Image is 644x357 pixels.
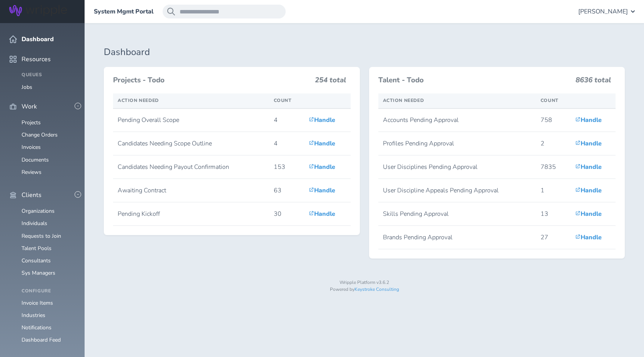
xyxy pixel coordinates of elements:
[309,139,335,148] a: Handle
[22,232,61,240] a: Requests to Join
[536,155,571,179] td: 7835
[22,269,55,277] a: Sys Managers
[383,97,424,103] span: Action Needed
[309,210,335,218] a: Handle
[354,286,399,292] a: Keystroke Consulting
[22,289,75,294] h4: Configure
[22,324,52,331] a: Notifications
[274,97,292,103] span: Count
[575,139,602,148] a: Handle
[22,245,52,252] a: Talent Pools
[113,76,310,85] h3: Projects - Todo
[378,155,536,179] td: User Disciplines Pending Approval
[22,72,75,78] h4: Queues
[75,191,81,198] button: -
[118,97,159,103] span: Action Needed
[113,132,269,155] td: Candidates Needing Scope Outline
[75,103,81,109] button: -
[104,287,625,292] p: Powered by
[378,226,536,249] td: Brands Pending Approval
[378,202,536,226] td: Skills Pending Approval
[22,36,54,43] span: Dashboard
[269,108,305,132] td: 4
[576,76,611,88] h3: 8636 total
[94,8,153,15] a: System Mgmt Portal
[309,163,335,171] a: Handle
[22,336,61,344] a: Dashboard Feed
[378,179,536,202] td: User Discipline Appeals Pending Approval
[9,5,67,16] img: Wripple
[536,132,571,155] td: 2
[104,280,625,285] p: Wripple Platform v3.6.2
[22,119,41,126] a: Projects
[22,56,51,63] span: Resources
[378,108,536,132] td: Accounts Pending Approval
[22,299,53,307] a: Invoice Items
[113,108,269,132] td: Pending Overall Scope
[22,156,49,163] a: Documents
[309,116,335,124] a: Handle
[22,83,32,91] a: Jobs
[269,202,305,226] td: 30
[575,116,602,124] a: Handle
[269,155,305,179] td: 153
[22,131,58,138] a: Change Orders
[536,226,571,249] td: 27
[575,233,602,242] a: Handle
[541,97,559,103] span: Count
[113,155,269,179] td: Candidates Needing Payout Confirmation
[536,202,571,226] td: 13
[22,207,55,215] a: Organizations
[315,76,346,88] h3: 254 total
[378,76,571,85] h3: Talent - Todo
[578,5,635,18] button: [PERSON_NAME]
[22,257,51,264] a: Consultants
[113,179,269,202] td: Awaiting Contract
[378,132,536,155] td: Profiles Pending Approval
[269,132,305,155] td: 4
[575,186,602,195] a: Handle
[22,103,37,110] span: Work
[269,179,305,202] td: 63
[113,202,269,226] td: Pending Kickoff
[22,220,47,227] a: Individuals
[22,143,41,151] a: Invoices
[575,210,602,218] a: Handle
[578,8,628,15] span: [PERSON_NAME]
[575,163,602,171] a: Handle
[22,168,42,176] a: Reviews
[22,192,42,199] span: Clients
[536,108,571,132] td: 758
[22,312,45,319] a: Industries
[104,47,625,58] h1: Dashboard
[536,179,571,202] td: 1
[309,186,335,195] a: Handle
